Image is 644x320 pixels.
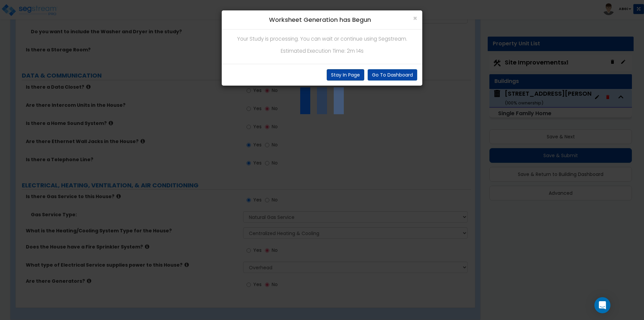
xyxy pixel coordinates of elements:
[413,15,417,22] button: Close
[327,69,364,81] button: Stay In Page
[368,69,417,81] button: Go To Dashboard
[594,297,610,313] div: Open Intercom Messenger
[413,13,417,23] span: ×
[227,35,417,43] p: Your Study is processing. You can wait or continue using Segstream.
[227,15,417,24] h4: Worksheet Generation has Begun
[227,47,417,55] p: Estimated Execution Time: 2m 14s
